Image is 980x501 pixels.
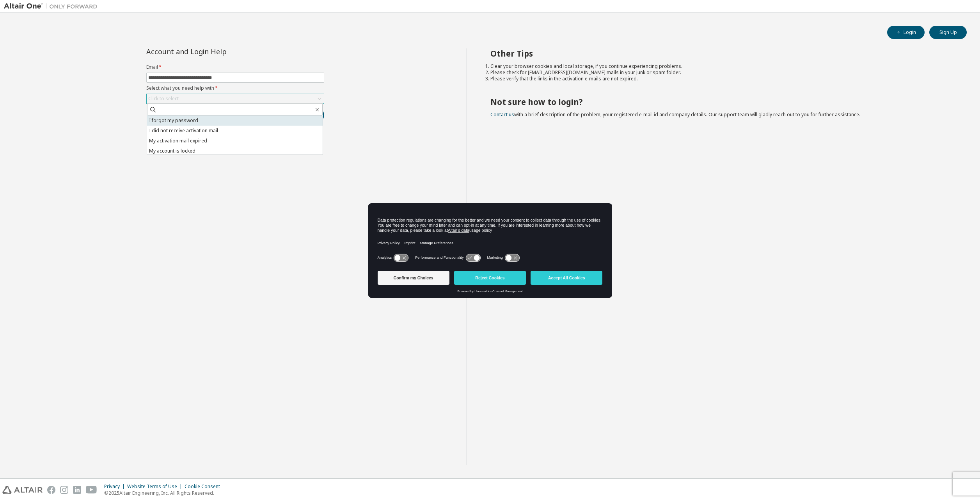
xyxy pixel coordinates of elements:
li: I forgot my password [147,115,323,126]
a: Contact us [490,111,514,118]
button: Login [887,26,925,39]
span: with a brief description of the problem, your registered e-mail id and company details. Our suppo... [490,111,860,118]
img: instagram.svg [60,486,68,494]
div: Account and Login Help [146,48,289,55]
img: altair_logo.svg [2,486,43,494]
label: Email [146,64,324,70]
li: Please check for [EMAIL_ADDRESS][DOMAIN_NAME] mails in your junk or spam folder. [490,69,953,76]
li: Clear your browser cookies and local storage, if you continue experiencing problems. [490,63,953,69]
img: linkedin.svg [73,486,81,494]
div: Cookie Consent [185,483,225,490]
h2: Not sure how to login? [490,97,953,107]
h2: Other Tips [490,48,953,59]
div: Click to select [147,94,324,103]
div: Privacy [104,483,127,490]
img: youtube.svg [86,486,97,494]
img: Altair One [4,2,101,10]
div: Click to select [148,96,179,102]
label: Select what you need help with [146,85,324,91]
button: Sign Up [929,26,967,39]
li: Please verify that the links in the activation e-mails are not expired. [490,76,953,82]
img: facebook.svg [47,486,55,494]
p: © 2025 Altair Engineering, Inc. All Rights Reserved. [104,490,225,496]
div: Website Terms of Use [127,483,185,490]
